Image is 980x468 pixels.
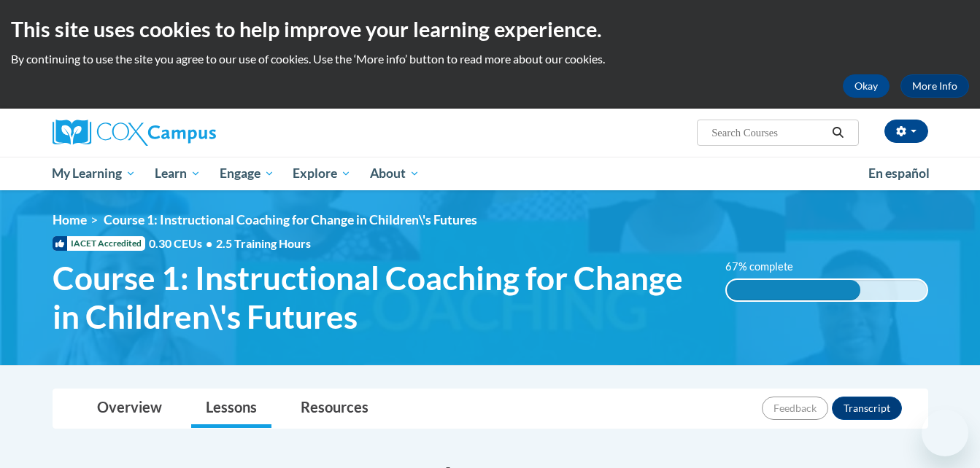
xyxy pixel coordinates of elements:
input: Search Courses [710,124,827,141]
span: About [370,165,420,182]
a: Resources [286,389,383,428]
span: Course 1: Instructional Coaching for Change in Children\'s Futures [53,259,704,336]
a: Learn [145,157,210,190]
button: Feedback [762,397,828,420]
button: Account Settings [884,120,928,143]
button: Search [827,124,849,141]
span: 0.30 CEUs [149,235,216,251]
a: Lessons [191,389,271,428]
span: En español [868,165,930,181]
button: Transcript [832,397,902,420]
a: Engage [210,157,284,190]
p: By continuing to use the site you agree to our use of cookies. Use the ‘More info’ button to read... [11,51,969,67]
iframe: Button to launch messaging window [922,410,968,456]
span: Explore [293,165,351,182]
a: Cox Campus [53,120,330,146]
span: My Learning [52,165,136,182]
a: My Learning [43,157,146,190]
img: Cox Campus [53,120,216,146]
a: Home [53,212,87,227]
a: Explore [283,157,360,190]
span: 2.5 Training Hours [216,236,311,250]
button: Okay [843,74,890,98]
span: Learn [155,165,201,182]
h2: This site uses cookies to help improve your learning experience. [11,15,969,44]
span: IACET Accredited [53,236,145,251]
label: 67% complete [725,259,809,275]
div: 67% complete [727,280,860,300]
a: More Info [900,74,969,98]
div: Main menu [31,157,950,190]
a: En español [859,158,939,189]
span: Engage [220,165,274,182]
span: • [206,236,212,250]
a: Overview [82,389,177,428]
span: Course 1: Instructional Coaching for Change in Children\'s Futures [104,212,477,227]
a: About [360,157,429,190]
